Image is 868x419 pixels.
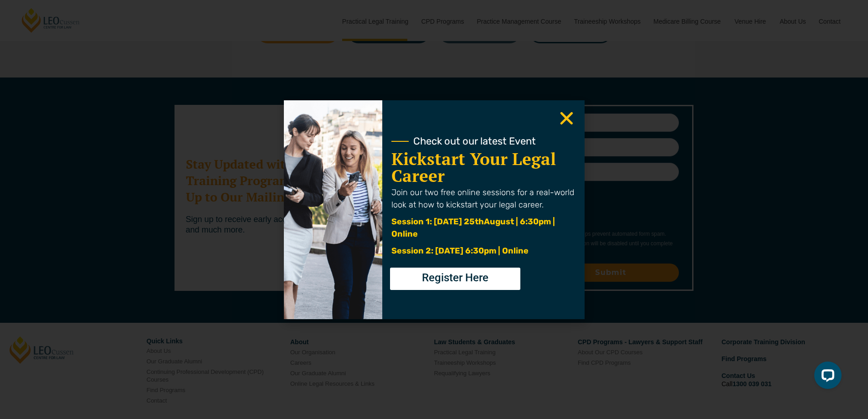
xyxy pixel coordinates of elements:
[413,136,536,146] span: Check out our latest Event
[391,187,574,210] span: Join our two free online sessions for a real-world look at how to kickstart your legal career.
[391,217,555,239] span: August | 6:30pm | Online
[391,148,556,187] a: Kickstart Your Legal Career
[558,109,575,127] a: Close
[422,272,488,283] span: Register Here
[807,358,845,396] iframe: LiveChat chat widget
[391,217,475,227] span: Session 1: [DATE] 25
[391,246,529,256] span: Session 2: [DATE] 6:30pm | Online
[475,217,484,227] span: th
[390,268,520,290] a: Register Here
